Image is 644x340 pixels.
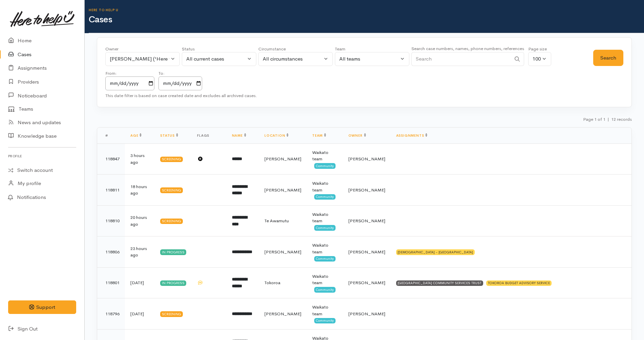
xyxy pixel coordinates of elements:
[348,187,385,193] span: [PERSON_NAME]
[396,249,475,255] div: [DEMOGRAPHIC_DATA] - [GEOGRAPHIC_DATA]
[411,52,511,66] input: Search
[89,8,644,12] h6: Here to help u
[335,52,409,66] button: All teams
[182,46,256,52] div: Status
[105,46,180,52] div: Owner
[528,52,551,66] button: 100
[97,205,125,236] td: 118810
[264,156,301,162] span: [PERSON_NAME]
[348,218,385,224] span: [PERSON_NAME]
[583,116,632,122] small: Page 1 of 1 12 records
[314,194,336,200] span: Community
[232,133,246,138] a: Name
[125,175,155,206] td: 18 hours ago
[125,205,155,236] td: 20 hours ago
[264,218,289,224] span: Te Awamutu
[97,143,125,175] td: 118847
[264,187,301,193] span: [PERSON_NAME]
[105,70,154,77] div: From:
[160,311,183,317] div: Screening
[125,143,155,175] td: 3 hours ago
[312,149,338,162] div: Waikato team
[264,311,301,317] span: [PERSON_NAME]
[312,211,338,224] div: Waikato team
[348,249,385,255] span: [PERSON_NAME]
[258,52,333,66] button: All circumstances
[105,52,180,66] button: Katarina Daly ('Here to help u')
[97,128,125,144] th: #
[89,15,644,25] h1: Cases
[533,55,541,63] div: 100
[312,133,326,138] a: Team
[264,280,280,286] span: Tokoroa
[314,318,336,323] span: Community
[396,133,428,138] a: Assignments
[258,46,333,52] div: Circumstance
[192,128,226,144] th: Flags
[339,55,399,63] div: All teams
[348,133,366,138] a: Owner
[160,249,186,255] div: In progress
[8,152,76,161] h6: Profile
[335,46,409,52] div: Team
[130,133,142,138] a: Age
[312,273,338,286] div: Waikato team
[348,280,385,286] span: [PERSON_NAME]
[312,180,338,193] div: Waikato team
[8,300,76,314] button: Support
[97,267,125,298] td: 118801
[125,236,155,268] td: 23 hours ago
[348,311,385,317] span: [PERSON_NAME]
[528,46,551,52] div: Page size
[125,298,155,330] td: [DATE]
[97,298,125,330] td: 118796
[593,50,623,66] button: Search
[158,70,202,77] div: To:
[486,280,552,286] div: TOKOROA BUDGET ADVISORY SERVICE
[160,157,183,162] div: Screening
[97,175,125,206] td: 118811
[160,219,183,224] div: Screening
[607,116,609,122] span: |
[105,92,623,99] div: This date filter is based on case created date and excludes all archived cases.
[314,225,336,230] span: Community
[396,280,484,286] div: [GEOGRAPHIC_DATA] COMMUNITY SERVICES TRUST
[97,236,125,268] td: 118806
[160,280,186,286] div: In progress
[125,267,155,298] td: [DATE]
[411,46,524,51] small: Search case numbers, names, phone numbers, references
[312,242,338,255] div: Waikato team
[186,55,246,63] div: All current cases
[160,133,178,138] a: Status
[264,133,288,138] a: Location
[312,304,338,317] div: Waikato team
[314,163,336,168] span: Community
[160,187,183,193] div: Screening
[110,55,169,63] div: [PERSON_NAME] ('Here to help u')
[314,287,336,292] span: Community
[263,55,322,63] div: All circumstances
[348,156,385,162] span: [PERSON_NAME]
[182,52,256,66] button: All current cases
[264,249,301,255] span: [PERSON_NAME]
[314,256,336,262] span: Community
